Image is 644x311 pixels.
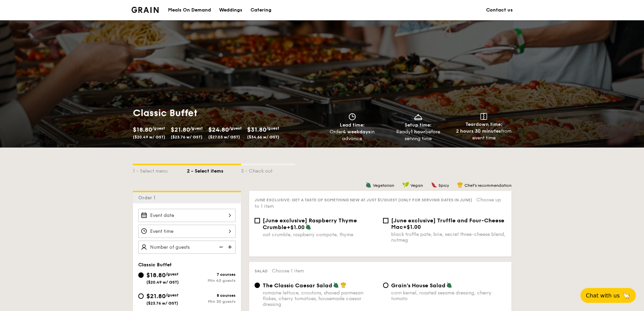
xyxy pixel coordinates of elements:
[391,290,506,302] div: corn kernel, roasted sesame dressing, cherry tomato
[138,241,236,254] input: Number of guests
[138,262,172,268] span: Classic Buffet
[454,128,514,141] div: from event time
[187,278,236,283] div: Min 40 guests
[322,129,383,142] div: Order in advance
[132,7,159,13] a: Logotype
[229,126,242,131] span: /guest
[138,225,236,238] input: Event time
[413,113,423,120] img: icon-dish.430c3a2e.svg
[133,165,187,175] div: 1 - Select menu
[431,182,437,188] img: icon-spicy.37a8142b.svg
[263,282,332,289] span: The Classic Caesar Salad
[187,272,236,277] div: 7 courses
[208,126,229,133] span: $24.80
[457,182,463,188] img: icon-chef-hat.a58ddaea.svg
[187,299,236,304] div: Min 30 guests
[225,241,236,253] img: icon-add.58712e84.svg
[272,268,304,274] span: Choose 1 item
[146,280,179,285] span: ($20.49 w/ GST)
[480,113,487,120] img: icon-teardown.65201eee.svg
[333,282,339,288] img: icon-vegetarian.fe4039eb.svg
[411,129,425,135] strong: 1 hour
[266,126,279,131] span: /guest
[138,195,158,201] span: Order 1
[187,165,241,175] div: 2 - Select items
[373,183,394,188] span: Vegetarian
[622,292,630,299] span: 🦙
[391,282,446,289] span: Grain's House Salad
[464,183,511,188] span: Chef's recommendation
[263,232,378,238] div: oat crumble, raspberry compote, thyme
[138,272,144,278] input: $18.80/guest($20.49 w/ GST)7 coursesMin 40 guests
[166,272,178,276] span: /guest
[146,301,178,306] span: ($23.76 w/ GST)
[456,128,501,134] strong: 2 hours 30 minutes
[133,135,165,139] span: ($20.49 w/ GST)
[255,218,260,223] input: [June exclusive] Raspberry Thyme Crumble+$1.00oat crumble, raspberry compote, thyme
[402,182,409,188] img: icon-vegan.f8ff3823.svg
[388,129,448,142] div: Ready before serving time
[405,122,432,128] span: Setup time:
[146,271,166,279] span: $18.80
[146,292,166,300] span: $21.80
[263,290,378,307] div: romaine lettuce, croutons, shaved parmesan flakes, cherry tomatoes, housemade caesar dressing
[263,217,357,230] span: [June exclusive] Raspberry Thyme Crumble
[586,292,620,299] span: Chat with us
[383,283,388,288] input: Grain's House Saladcorn kernel, roasted sesame dressing, cherry tomato
[403,224,421,230] span: +$1.00
[446,282,452,288] img: icon-vegetarian.fe4039eb.svg
[152,126,165,131] span: /guest
[343,129,371,135] strong: 4 weekdays
[166,293,178,297] span: /guest
[347,113,357,120] img: icon-clock.2db775ea.svg
[340,122,365,128] span: Lead time:
[305,224,311,230] img: icon-vegetarian.fe4039eb.svg
[241,165,295,175] div: 3 - Check out
[287,224,305,230] span: +$1.00
[215,241,225,253] img: icon-reduce.1d2dbef1.svg
[383,218,388,223] input: [June exclusive] Truffle and Four-Cheese Mac+$1.00black truffle pate, brie, secret three-cheese b...
[138,209,236,222] input: Event date
[133,107,319,119] h1: Classic Buffet
[187,293,236,298] div: 8 courses
[410,183,423,188] span: Vegan
[438,183,449,188] span: Spicy
[133,126,152,133] span: $18.80
[132,7,159,13] img: Grain
[247,126,266,133] span: $31.80
[255,283,260,288] input: The Classic Caesar Saladromaine lettuce, croutons, shaved parmesan flakes, cherry tomatoes, house...
[580,288,636,303] button: Chat with us🦙
[365,182,372,188] img: icon-vegetarian.fe4039eb.svg
[340,282,347,288] img: icon-chef-hat.a58ddaea.svg
[190,126,203,131] span: /guest
[138,293,144,299] input: $21.80/guest($23.76 w/ GST)8 coursesMin 30 guests
[391,231,506,243] div: black truffle pate, brie, secret three-cheese blend, nutmeg
[171,135,202,139] span: ($23.76 w/ GST)
[391,217,504,230] span: [June exclusive] Truffle and Four-Cheese Mac
[255,198,472,202] span: June exclusive: Get a taste of something new at just $1/guest (Only for serving dates in June)
[247,135,279,139] span: ($34.66 w/ GST)
[208,135,240,139] span: ($27.03 w/ GST)
[466,121,502,127] span: Teardown time:
[255,269,268,273] span: Salad
[171,126,190,133] span: $21.80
